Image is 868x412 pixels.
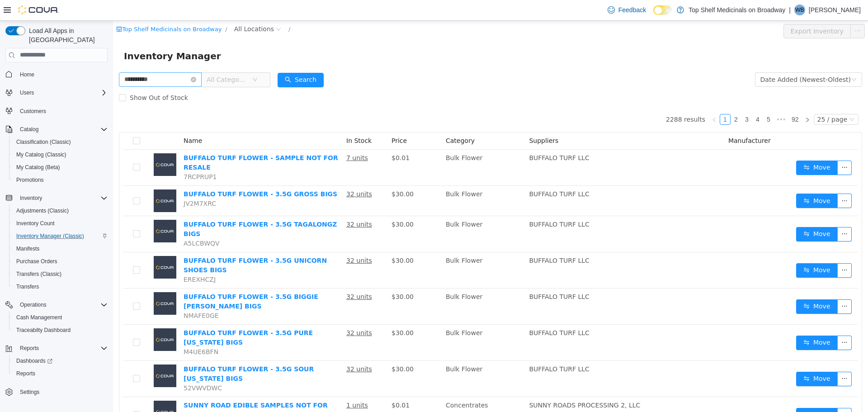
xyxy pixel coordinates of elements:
button: Classification (Classic) [9,136,111,148]
button: Users [16,87,38,98]
span: Reports [16,370,35,377]
img: BUFFALO TURF FLOWER - 3.5G BIGGIE RUNTZ BIGS placeholder [41,271,63,294]
img: BUFFALO TURF FLOWER - 3.5G SOUR MICHIGAN BIGS placeholder [41,344,63,366]
a: BUFFALO TURF FLOWER - 3.5G BIGGIE [PERSON_NAME] BIGS [71,272,205,289]
span: Cash Management [13,312,108,323]
span: Promotions [13,175,108,185]
i: icon: shop [3,5,9,11]
button: icon: ellipsis [724,242,739,257]
a: Customers [16,106,50,117]
span: Transfers [16,283,39,290]
li: 1 [607,93,618,104]
li: 3 [628,93,639,104]
a: My Catalog (Classic) [13,149,70,160]
span: Reports [16,343,108,354]
span: Purchase Orders [16,258,57,265]
span: $0.01 [278,133,297,141]
span: Home [16,69,108,80]
button: icon: ellipsis [724,173,739,187]
button: Inventory [2,192,111,204]
span: Settings [16,386,108,398]
u: 1 units [233,381,255,388]
button: My Catalog (Classic) [9,148,111,161]
a: Inventory Manager (Classic) [13,231,88,242]
span: Dashboards [16,357,52,365]
span: Cash Management [16,314,62,321]
a: Cash Management [13,312,66,323]
span: Catalog [16,124,108,135]
span: Classification (Classic) [13,137,108,147]
span: A5LCBWQV [71,219,107,226]
input: Dark Mode [653,5,672,15]
span: Inventory Manager (Classic) [13,231,108,242]
a: Traceabilty Dashboard [13,325,74,336]
a: Transfers [13,281,42,292]
div: 25 / page [704,94,734,104]
img: BUFFALO TURF FLOWER - 3.5G UNICORN SHOES BIGS placeholder [41,235,63,258]
li: 4 [639,93,650,104]
span: / [175,5,177,12]
span: Load All Apps in [GEOGRAPHIC_DATA] [25,26,108,44]
span: Reports [20,345,39,352]
span: Adjustments (Classic) [13,205,108,216]
span: Manifests [13,243,108,254]
button: Inventory [16,193,46,204]
div: WAYLEN BUNN [794,5,805,15]
img: BUFFALO TURF FLOWER - SAMPLE NOT FOR RESALE placeholder [41,133,63,155]
span: Catalog [20,126,38,133]
p: [PERSON_NAME] [809,5,861,15]
button: Reports [2,342,111,355]
span: NMAFE0GE [71,291,106,298]
u: 7 units [233,133,255,141]
a: Reports [13,368,39,379]
span: $30.00 [278,236,301,243]
span: My Catalog (Classic) [13,149,108,160]
button: Reports [16,343,42,354]
span: WB [795,5,804,15]
span: Operations [20,301,47,308]
p: | [789,5,791,15]
button: icon: swapMove [683,173,725,187]
span: BUFFALO TURF LLC [416,200,476,207]
button: icon: ellipsis [724,140,739,154]
i: icon: left [599,96,604,102]
td: Bulk Flower [329,165,412,195]
i: icon: right [692,96,697,102]
a: Dashboards [9,355,111,367]
span: Dashboards [13,355,108,366]
button: Operations [2,298,111,311]
a: Dashboards [13,355,56,366]
span: M4UE6BFN [71,327,105,335]
button: icon: ellipsis [724,279,739,293]
td: Bulk Flower [329,195,412,232]
li: 92 [675,93,689,104]
a: 4 [640,94,650,104]
button: icon: swapMove [683,387,725,402]
button: Adjustments (Classic) [9,204,111,217]
button: Export Inventory [670,3,738,18]
span: Traceabilty Dashboard [16,327,71,334]
td: Bulk Flower [329,340,412,376]
span: Manifests [16,245,39,252]
button: icon: ellipsis [737,3,752,18]
button: icon: searchSearch [165,52,211,66]
span: Transfers [13,281,108,292]
button: Users [2,86,111,99]
span: Customers [20,108,46,115]
a: Classification (Classic) [13,137,75,147]
span: BUFFALO TURF LLC [416,272,476,279]
a: SUNNY ROAD EDIBLE SAMPLES NOT FOR RESALE [71,381,215,398]
span: 52VWVDWC [71,364,109,371]
button: icon: swapMove [683,315,725,329]
button: Customers [2,104,111,118]
li: 2288 results [553,93,592,104]
a: BUFFALO TURF FLOWER - 3.5G SOUR [US_STATE] BIGS [71,345,201,361]
a: BUFFALO TURF FLOWER - 3.5G TAGALONGZ BIGS [71,200,224,217]
button: icon: swapMove [683,242,725,257]
a: 5 [651,94,660,104]
span: BUFFALO TURF LLC [416,345,476,352]
td: Bulk Flower [329,304,412,340]
button: Manifests [9,242,111,255]
img: BUFFALO TURF FLOWER - 3.5G PURE MICHIGAN BIGS placeholder [41,308,63,330]
span: Traceabilty Dashboard [13,325,108,336]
